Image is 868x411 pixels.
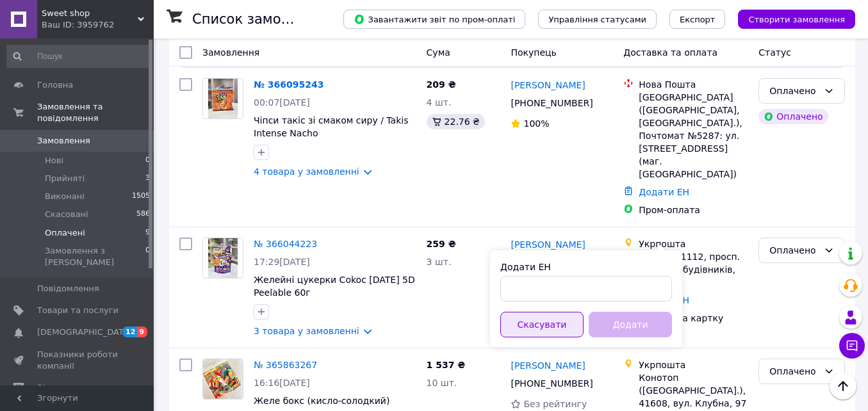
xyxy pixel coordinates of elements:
a: Желе бокс (кисло-солодкий) [254,396,389,406]
a: Додати ЕН [639,187,689,197]
a: 4 товара у замовленні [254,166,359,177]
div: Оплачено [769,84,819,98]
img: Фото товару [203,359,243,399]
a: Фото товару [202,359,243,399]
input: Пошук [6,45,151,68]
div: 22.76 ₴ [427,114,485,129]
button: Завантажити звіт по пром-оплаті [343,10,525,29]
span: Управління статусами [548,15,646,24]
span: 100% [523,118,549,129]
a: [PERSON_NAME] [511,79,585,92]
span: Прийняті [45,173,85,184]
span: 10 шт. [427,378,457,388]
span: Замовлення [37,135,90,147]
a: Чіпси такіс зі смаком сиру / Takis Intense Nacho [254,115,408,138]
a: 3 товара у замовленні [254,326,359,336]
span: 1 537 ₴ [427,360,466,370]
span: 17:29[DATE] [254,257,310,267]
span: Експорт [680,15,716,24]
div: [GEOGRAPHIC_DATA] ([GEOGRAPHIC_DATA], [GEOGRAPHIC_DATA].), Почтомат №5287: ул. [STREET_ADDRESS] (... [639,91,748,181]
span: 3 [145,173,150,184]
span: 9 [145,227,150,239]
span: Оплачені [45,227,85,239]
label: Додати ЕН [500,262,551,272]
button: Управління статусами [538,10,657,29]
a: № 366095243 [254,79,323,90]
div: Укрпошта [639,359,748,371]
button: Скасувати [500,312,584,337]
span: Нові [45,155,63,166]
span: Завантажити звіт по пром-оплаті [354,13,515,25]
span: 259 ₴ [427,239,456,249]
h1: Список замовлень [192,12,322,27]
a: Фото товару [202,78,243,119]
span: Показники роботи компанії [37,349,119,372]
div: Оплачено [769,243,819,257]
span: 586 [136,209,150,220]
div: Оплачено [769,364,819,378]
span: Повідомлення [37,283,99,294]
button: Експорт [669,10,726,29]
div: Конотоп ([GEOGRAPHIC_DATA].), 41608, вул. Клубна, 97 [639,371,748,410]
span: Замовлення з [PERSON_NAME] [45,245,145,268]
span: Доставка та оплата [623,47,717,58]
span: Замовлення [202,47,259,58]
span: 1505 [132,191,150,202]
img: Фото товару [208,238,238,278]
span: 00:07[DATE] [254,97,310,108]
button: Чат з покупцем [839,333,865,359]
span: 4 шт. [427,97,452,108]
div: Пром-оплата [639,204,748,216]
span: 16:16[DATE] [254,378,310,388]
div: Оплата на картку [639,312,748,325]
a: Фото товару [202,238,243,278]
div: [PHONE_NUMBER] [508,94,595,112]
div: [PHONE_NUMBER] [508,375,595,392]
span: Скасовані [45,209,88,220]
span: Головна [37,79,73,91]
a: Желейні цукерки Cokoc [DATE] 5D Peelable 60г [254,275,415,298]
span: Sweet shop [42,8,138,19]
span: 0 [145,155,150,166]
img: Фото товару [208,79,238,118]
span: Покупець [511,47,556,58]
button: Наверх [830,373,856,399]
a: № 365863267 [254,360,317,370]
span: [DEMOGRAPHIC_DATA] [37,326,132,338]
span: Товари та послуги [37,305,119,316]
span: 3 шт. [427,257,452,267]
span: 0 [145,245,150,268]
a: Створити замовлення [725,13,855,24]
span: Замовлення та повідомлення [37,101,154,124]
div: Оплачено [758,109,828,124]
a: [PERSON_NAME] [511,359,585,372]
span: Без рейтингу [523,399,587,409]
span: Cума [427,47,450,58]
button: Створити замовлення [738,10,855,29]
div: Нова Пошта [639,78,748,91]
div: Укрпошта [639,238,748,250]
span: Статус [758,47,791,58]
span: 9 [137,326,147,337]
div: Харків, 61112, просп. Тракторобудівників, 86/137 [639,250,748,289]
span: Створити замовлення [748,15,845,24]
a: № 366044223 [254,239,317,249]
div: Ваш ID: 3959762 [42,19,154,31]
a: [PERSON_NAME] [511,238,585,251]
span: Виконані [45,191,85,202]
span: 209 ₴ [427,79,456,90]
span: Відгуки [37,382,70,394]
span: 12 [122,326,137,337]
